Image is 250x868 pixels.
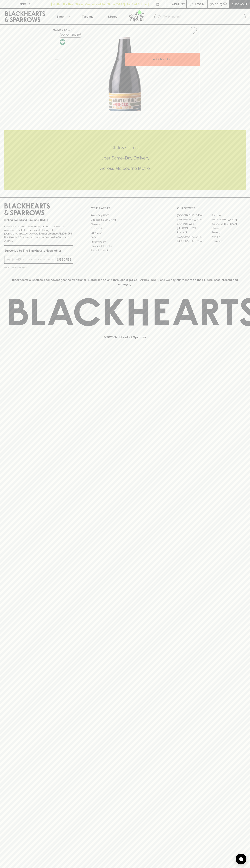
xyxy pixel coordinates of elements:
p: SUBSCRIBE [56,257,71,262]
p: Subscribe to The Blackhearts Newsletter [4,248,73,253]
a: Privacy Policy [91,240,159,244]
p: OUR STORES [177,206,246,210]
a: SHOP [64,28,72,31]
p: Checkout [231,2,247,6]
p: Blackhearts & Sparrows acknowledges the traditional Custodians of land throughout [GEOGRAPHIC_DAT... [7,278,243,286]
strong: Liquor License #32064953 [39,232,72,235]
p: Tastings [82,14,93,19]
p: OTHER AREAS [91,206,159,210]
img: 41696.png [50,37,200,111]
p: Wishlist [172,2,185,6]
a: Gift Cards [91,231,159,235]
a: [GEOGRAPHIC_DATA] [211,222,246,226]
button: Add to wishlist [188,26,198,35]
a: Shipping Information [91,244,159,248]
p: ADD TO CART [153,57,172,61]
p: It is against the law to sell or supply alcohol to, or to obtain alcohol on behalf of a person un... [4,225,73,243]
a: Fitzroy North [177,230,211,235]
a: [GEOGRAPHIC_DATA] [177,235,211,239]
a: Braddon [211,213,246,218]
p: $0.00 [210,2,218,6]
p: Login [195,2,204,6]
button: SUBSCRIBE [55,256,73,263]
img: bubble-icon [239,857,243,861]
a: Business & Bulk Gifting [91,218,159,222]
h5: Across Melbourne Metro [4,165,246,171]
input: e.g. jane@blackheartsandsparrows.com.au [7,257,55,262]
a: Bottle Drop FAQ's [91,213,159,218]
a: Contact Us [91,226,159,231]
input: Try "Pinot noir" [163,14,243,20]
div: Call to action block [4,130,246,190]
h5: Click & Collect [4,145,246,151]
a: Made without the use of any animal products. [59,38,66,46]
button: Shop [50,9,75,24]
a: [GEOGRAPHIC_DATA] [177,239,211,243]
button: ADD TO CART [125,53,200,66]
a: [GEOGRAPHIC_DATA] [211,218,246,222]
p: We will never spam you [4,266,73,269]
a: Tastings [75,9,100,24]
a: Careers [91,222,159,226]
a: Terms & Conditions [91,248,159,253]
p: 0 [224,3,226,5]
p: FIND US [19,2,31,6]
a: FAQ's [91,235,159,240]
a: [PERSON_NAME] [177,226,211,230]
a: Fitzroy [211,226,246,230]
button: Add to wishlist [59,33,82,38]
a: HOME [53,28,61,31]
a: Brunswick West [177,222,211,226]
h5: Uber Same-Day Delivery [4,155,246,161]
a: [GEOGRAPHIC_DATA] [177,218,211,222]
img: Vegan [60,39,65,45]
p: Stores [108,14,117,19]
p: Sibling owned and run since [DATE] [4,218,73,222]
a: [GEOGRAPHIC_DATA] [177,213,211,218]
p: Shop [56,14,64,19]
a: Prahran [211,235,246,239]
a: Geelong [211,230,246,235]
a: Thornbury [211,239,246,243]
a: Stores [100,9,125,24]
